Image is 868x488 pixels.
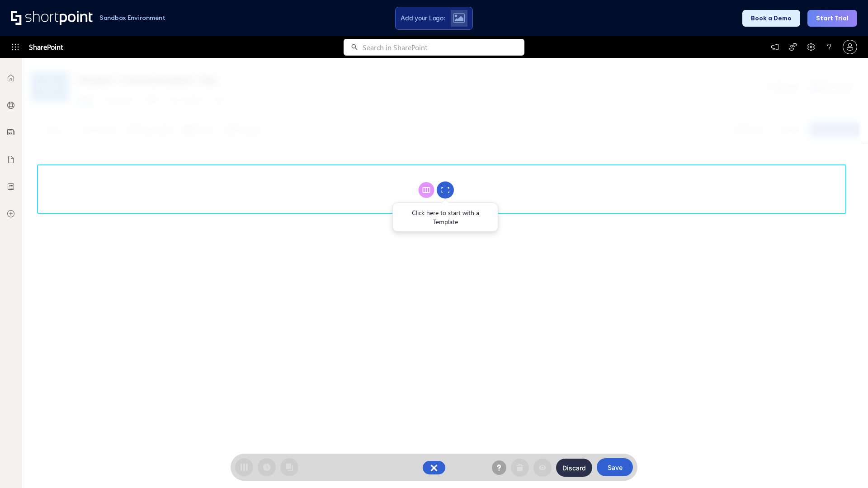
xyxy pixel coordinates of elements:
[99,15,165,20] h1: Sandbox Environment
[742,10,800,27] button: Book a Demo
[597,458,633,476] button: Save
[453,13,465,23] img: Upload logo
[556,459,592,477] button: Discard
[401,14,445,22] span: Add your Logo:
[705,383,868,488] iframe: Chat Widget
[29,36,63,58] span: SharePoint
[363,39,524,56] input: Search in SharePoint
[807,10,857,27] button: Start Trial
